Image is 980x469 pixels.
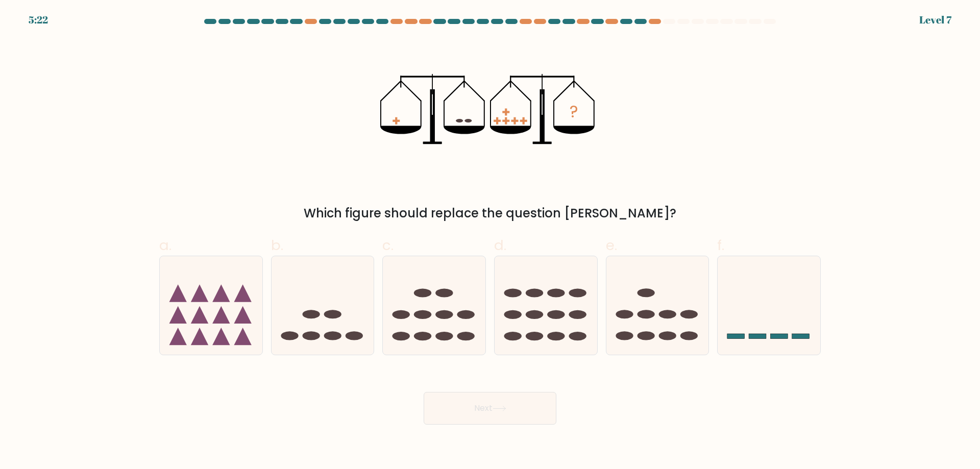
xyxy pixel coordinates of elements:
span: f. [717,235,724,255]
span: d. [494,235,506,255]
div: Which figure should replace the question [PERSON_NAME]? [165,204,815,223]
span: a. [159,235,171,255]
span: e. [606,235,617,255]
span: b. [271,235,283,255]
button: Next [424,392,556,425]
div: Level 7 [919,12,951,28]
span: c. [382,235,394,255]
div: 5:22 [29,12,48,28]
tspan: ? [570,100,578,123]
